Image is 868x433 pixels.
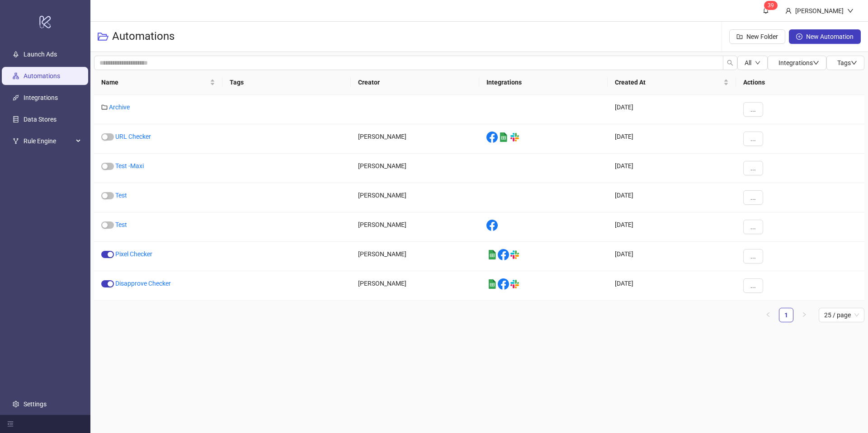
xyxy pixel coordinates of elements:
span: All [745,59,751,66]
button: ... [743,190,763,205]
a: URL Checker [115,133,151,140]
th: Creator [351,70,479,95]
span: Integrations [778,59,819,66]
a: Settings [24,400,47,408]
button: ... [743,161,763,175]
div: [PERSON_NAME] [792,6,847,16]
button: Alldown [737,56,768,70]
button: Integrationsdown [768,56,826,70]
a: Test -Maxi [115,162,144,169]
button: New Automation [789,29,861,44]
a: Automations [24,72,60,80]
li: Next Page [797,308,811,322]
button: Tagsdown [826,56,864,70]
span: ... [750,194,756,201]
span: right [802,312,807,317]
div: [DATE] [608,95,736,124]
div: [PERSON_NAME] [351,212,479,242]
span: folder [101,104,108,110]
button: New Folder [729,29,785,44]
th: Created At [608,70,736,95]
th: Name [94,70,222,95]
span: Rule Engine [24,132,73,150]
a: Integrations [24,94,58,101]
span: ... [750,106,756,113]
span: down [813,60,819,66]
div: [PERSON_NAME] [351,154,479,183]
th: Integrations [479,70,608,95]
th: Tags [222,70,351,95]
span: fork [13,138,19,144]
span: user [785,8,792,14]
span: down [851,60,857,66]
span: 3 [768,2,771,9]
span: down [755,60,760,66]
button: ... [743,249,763,264]
span: Created At [615,77,722,87]
a: Archive [109,104,130,111]
span: ... [750,223,756,231]
div: [PERSON_NAME] [351,183,479,212]
button: ... [743,220,763,234]
span: left [765,312,771,317]
span: folder-open [98,31,108,42]
span: ... [750,253,756,260]
div: [DATE] [608,242,736,271]
div: [DATE] [608,183,736,212]
li: Previous Page [761,308,775,322]
span: down [847,8,854,14]
button: left [761,308,775,322]
a: Disapprove Checker [115,280,171,287]
span: ... [750,165,756,172]
button: ... [743,102,763,117]
div: [PERSON_NAME] [351,124,479,154]
span: 9 [771,2,774,9]
div: [DATE] [608,212,736,242]
span: New Folder [746,33,778,40]
a: 1 [779,308,793,322]
div: [DATE] [608,154,736,183]
a: Test [115,192,127,199]
span: Name [101,77,208,87]
a: Pixel Checker [115,250,152,258]
div: [PERSON_NAME] [351,242,479,271]
div: [DATE] [608,271,736,301]
div: [PERSON_NAME] [351,271,479,301]
a: Test [115,221,127,228]
div: [DATE] [608,124,736,154]
button: ... [743,278,763,293]
span: 25 / page [824,308,859,322]
a: Launch Ads [24,51,57,58]
th: Actions [736,70,864,95]
span: menu-fold [7,421,14,427]
span: folder-add [736,33,743,40]
h3: Automations [112,29,175,44]
span: ... [750,135,756,142]
button: right [797,308,811,322]
div: Page Size [819,308,864,322]
span: ... [750,282,756,289]
span: bell [763,7,769,14]
a: Data Stores [24,116,57,123]
span: plus-circle [796,33,802,40]
span: search [727,60,733,66]
span: Tags [837,59,857,66]
span: New Automation [806,33,854,40]
button: ... [743,132,763,146]
sup: 39 [764,1,778,10]
li: 1 [779,308,793,322]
